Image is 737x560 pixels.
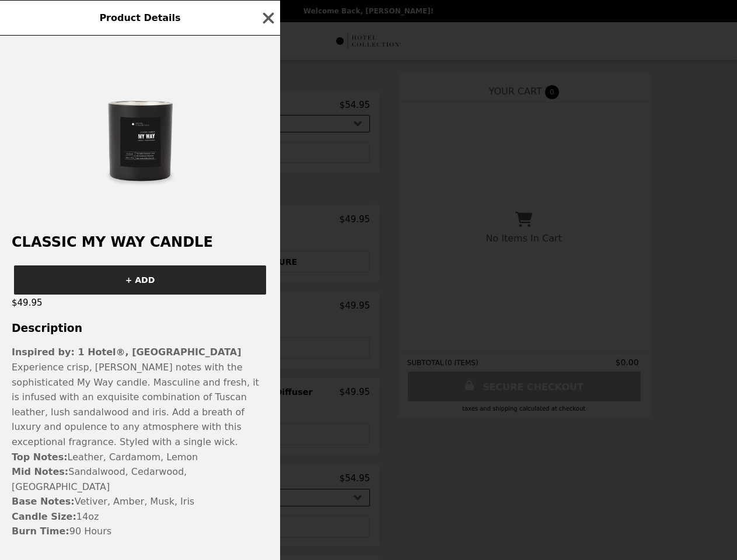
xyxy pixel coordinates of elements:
strong: Top Notes: [12,452,68,463]
p: Experience crisp, [PERSON_NAME] notes with the sophisticated My Way candle. Masculine and fresh, ... [12,360,268,450]
button: + ADD [14,265,266,295]
span: Product Details [99,12,180,23]
strong: Candle Size: [12,511,76,522]
p: Leather, Cardamom, Lemon Sandalwood, Cedarwood, [GEOGRAPHIC_DATA] Vetiver, Amber, Musk, Iris [12,450,268,509]
strong: Base Notes: [12,496,75,507]
strong: Inspired by: 1 Hotel®, [GEOGRAPHIC_DATA] [12,346,242,358]
span: 90 Hours [69,526,111,537]
strong: Burn Time: [12,526,69,537]
span: 14oz [76,511,99,522]
img: Black [53,47,228,222]
strong: Mid Notes: [12,466,68,477]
